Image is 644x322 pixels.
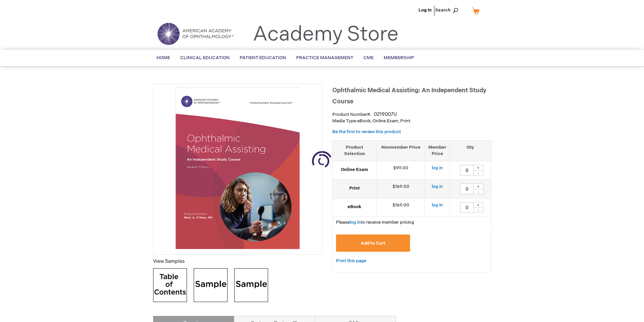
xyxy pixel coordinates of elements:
input: Qty [460,183,474,194]
a: Membership [379,50,419,66]
span: CME [363,55,374,60]
td: $99.00 [377,161,425,179]
span: Search [435,3,461,17]
span: Ophthalmic Medical Assisting: An Independent Study Course [332,87,486,105]
a: log in [432,202,443,208]
span: Add to Cart [361,241,385,246]
th: Member Price [425,141,450,161]
img: Click to view [153,268,187,302]
a: CME [358,50,379,66]
input: Qty [460,165,474,176]
a: log in [432,165,443,171]
th: Product Selection [333,141,377,161]
td: $169.00 [377,179,425,198]
div: - [473,189,483,194]
strong: Media Type: [332,118,357,124]
span: Home [157,55,170,60]
a: Practice Management [291,50,358,66]
strong: eBook [336,204,373,210]
span: Clinical Education [180,55,230,60]
img: Click to view [234,268,268,302]
th: Qty [450,141,491,161]
div: 0219007U [374,111,397,118]
a: Print this page [336,257,366,265]
th: Nonmember Price [377,141,425,161]
a: log in [432,184,443,189]
p: eBook, Online Exam, Print [332,118,491,124]
a: Clinical Education [175,50,235,66]
div: + [473,202,483,208]
span: Practice Management [296,55,353,60]
strong: Product Number [332,112,371,117]
span: Membership [384,55,414,60]
span: Please to receive member pricing [336,220,414,225]
img: Click to view [194,268,228,302]
button: Add to Cart [336,234,410,252]
img: Ophthalmic Medical Assisting: An Independent Study Course [157,88,318,249]
span: Patient Education [240,55,286,60]
a: Patient Education [235,50,291,66]
strong: Print [336,185,373,192]
a: Academy Store [253,22,399,47]
p: View Samples [153,258,322,265]
a: Be the first to review this product [332,129,401,134]
a: log in [350,220,361,225]
div: + [473,165,483,171]
input: Qty [460,202,474,213]
a: Log In [419,7,432,13]
div: - [473,207,483,213]
strong: Online Exam [336,167,373,173]
td: $169.00 [377,198,425,217]
div: + [473,183,483,189]
div: - [473,170,483,176]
